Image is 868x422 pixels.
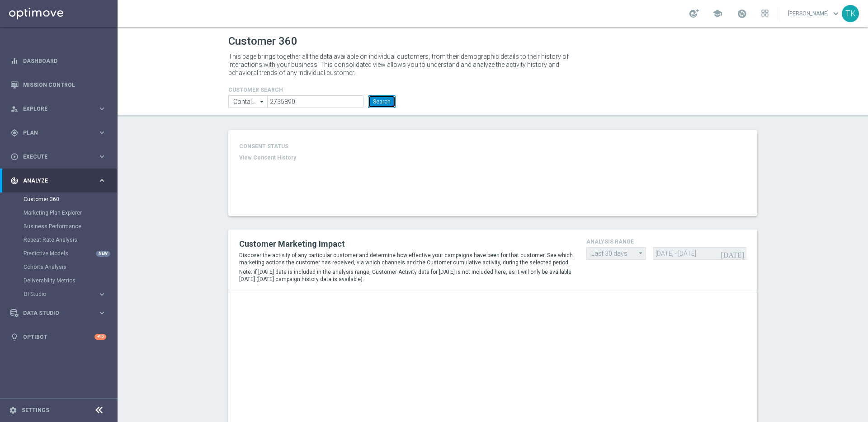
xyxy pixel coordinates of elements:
[24,192,117,206] div: Customer 360
[24,250,94,257] a: Predictive Models
[267,95,363,108] input: Enter CID, Email, name or phone
[24,220,117,233] div: Business Performance
[239,268,573,283] p: Note: if [DATE] date is included in the analysis range, Customer Activity data for [DATE] is not ...
[239,154,296,162] button: View Consent History
[10,177,107,184] button: track_changes Analyze keyboard_arrow_right
[22,408,49,413] a: Settings
[228,95,267,108] input: Contains
[239,143,345,150] h4: CONSENT STATUS
[239,239,573,249] h2: Customer Marketing Impact
[98,104,106,113] i: keyboard_arrow_right
[228,87,396,93] h4: CUSTOMER SEARCH
[24,233,117,247] div: Repeat Rate Analysis
[10,309,98,317] div: Data Studio
[98,128,106,137] i: keyboard_arrow_right
[258,96,267,108] i: arrow_drop_down
[23,130,98,136] span: Plan
[24,247,117,260] div: Predictive Models
[10,129,19,137] i: gps_fixed
[24,291,107,298] button: BI Studio keyboard_arrow_right
[10,129,98,137] div: Plan
[98,309,106,317] i: keyboard_arrow_right
[10,105,19,113] i: person_search
[10,325,106,349] div: Optibot
[842,5,859,22] div: TK
[96,251,110,257] div: NEW
[637,248,646,259] i: arrow_drop_down
[228,52,576,77] p: This page brings together all the data available on individual customers, from their demographic ...
[10,49,106,73] div: Dashboard
[10,105,98,113] div: Explore
[10,105,107,113] button: person_search Explore keyboard_arrow_right
[10,153,19,161] i: play_circle_outline
[368,95,396,108] button: Search
[228,35,757,48] h1: Customer 360
[23,73,106,97] a: Mission Control
[24,209,94,216] a: Marketing Plan Explorer
[10,153,107,160] button: play_circle_outline Execute keyboard_arrow_right
[10,73,106,97] div: Mission Control
[24,236,94,244] a: Repeat Rate Analysis
[10,333,107,341] button: lightbulb Optibot +10
[98,152,106,161] i: keyboard_arrow_right
[10,177,98,185] div: Analyze
[10,177,19,185] i: track_changes
[586,239,746,245] h4: analysis range
[10,57,19,65] i: equalizer
[24,291,98,297] div: BI Studio
[24,287,117,301] div: BI Studio
[23,178,98,183] span: Analyze
[712,9,722,19] span: school
[10,81,107,89] button: Mission Control
[23,106,98,112] span: Explore
[23,49,106,73] a: Dashboard
[24,277,94,284] a: Deliverability Metrics
[98,176,106,185] i: keyboard_arrow_right
[10,309,107,317] button: Data Studio keyboard_arrow_right
[831,9,841,19] span: keyboard_arrow_down
[23,310,98,316] span: Data Studio
[10,153,98,161] div: Execute
[94,334,106,340] div: +10
[24,206,117,220] div: Marketing Plan Explorer
[23,154,98,159] span: Execute
[24,260,117,274] div: Cohorts Analysis
[24,274,117,287] div: Deliverability Metrics
[787,7,842,20] a: [PERSON_NAME]keyboard_arrow_down
[24,291,89,297] span: BI Studio
[9,406,17,414] i: settings
[10,129,107,136] button: gps_fixed Plan keyboard_arrow_right
[10,333,19,341] i: lightbulb
[24,263,94,271] a: Cohorts Analysis
[24,196,94,203] a: Customer 360
[98,290,106,299] i: keyboard_arrow_right
[24,223,94,230] a: Business Performance
[239,252,573,266] p: Discover the activity of any particular customer and determine how effective your campaigns have ...
[10,57,107,65] button: equalizer Dashboard
[23,325,94,349] a: Optibot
